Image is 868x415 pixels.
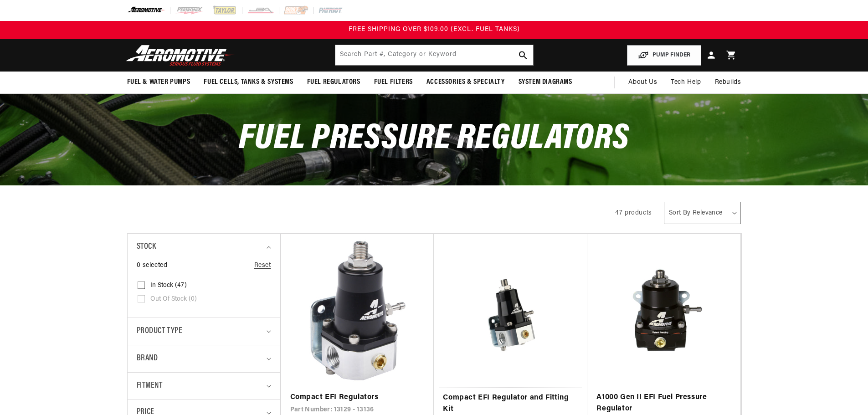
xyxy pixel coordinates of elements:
[367,72,420,93] summary: Fuel Filters
[708,72,748,93] summary: Rebuilds
[137,318,271,345] summary: Product type (0 selected)
[596,392,731,415] a: A1000 Gen II EFI Fuel Pressure Regulator
[137,373,271,400] summary: Fitment (0 selected)
[254,261,271,271] a: Reset
[300,72,367,93] summary: Fuel Regulators
[290,392,425,404] a: Compact EFI Regulators
[615,210,652,216] span: 47 products
[621,72,664,93] a: About Us
[137,261,168,271] span: 0 selected
[512,72,579,93] summary: System Diagrams
[349,26,520,33] span: FREE SHIPPING OVER $109.00 (EXCL. FUEL TANKS)
[426,77,505,87] span: Accessories & Specialty
[137,234,271,261] summary: Stock (0 selected)
[137,345,271,372] summary: Brand (0 selected)
[197,72,300,93] summary: Fuel Cells, Tanks & Systems
[628,79,657,86] span: About Us
[204,77,293,87] span: Fuel Cells, Tanks & Systems
[137,325,183,338] span: Product type
[137,241,156,254] span: Stock
[420,72,512,93] summary: Accessories & Specialty
[150,295,197,303] span: Out of stock (0)
[127,77,190,87] span: Fuel & Water Pumps
[374,77,413,87] span: Fuel Filters
[335,45,533,65] input: Search by Part Number, Category or Keyword
[137,379,163,393] span: Fitment
[120,72,197,93] summary: Fuel & Water Pumps
[123,45,237,66] img: Aeromotive
[627,45,701,66] button: PUMP FINDER
[715,77,741,87] span: Rebuilds
[519,77,572,87] span: System Diagrams
[513,45,533,65] button: search button
[239,121,629,157] span: Fuel Pressure Regulators
[150,282,187,290] span: In stock (47)
[671,77,701,87] span: Tech Help
[664,72,708,93] summary: Tech Help
[307,77,360,87] span: Fuel Regulators
[137,352,158,365] span: Brand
